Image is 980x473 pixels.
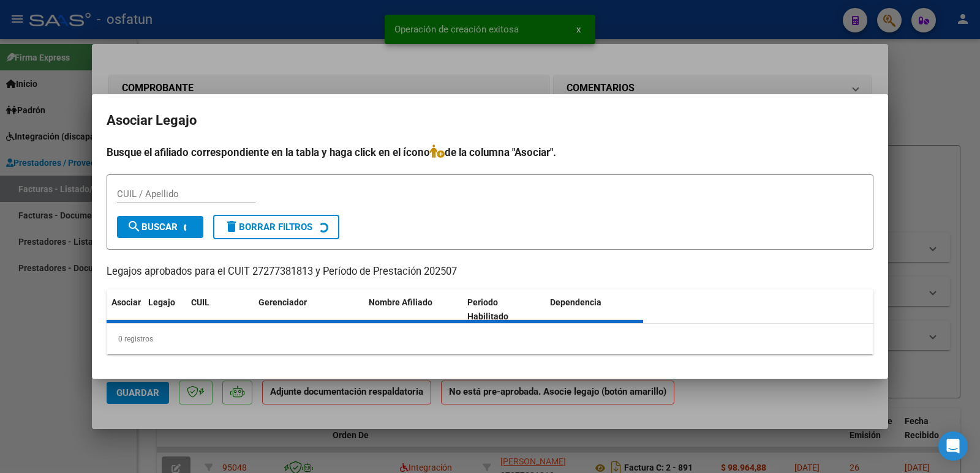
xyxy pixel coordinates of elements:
[127,219,141,234] mat-icon: search
[111,297,141,307] span: Asociar
[186,289,254,330] datatable-header-cell: CUIL
[369,297,432,307] span: Nombre Afiliado
[117,216,203,238] button: Buscar
[258,297,307,307] span: Gerenciador
[107,109,873,132] h2: Asociar Legajo
[364,289,462,330] datatable-header-cell: Nombre Afiliado
[224,222,312,233] span: Borrar Filtros
[127,222,178,233] span: Buscar
[107,144,873,160] h4: Busque el afiliado correspondiente en la tabla y haga click en el ícono de la columna "Asociar".
[224,219,239,234] mat-icon: delete
[191,297,209,307] span: CUIL
[148,297,175,307] span: Legajo
[938,431,968,461] div: Open Intercom Messenger
[550,297,601,307] span: Dependencia
[467,297,508,321] span: Periodo Habilitado
[213,215,339,239] button: Borrar Filtros
[107,289,143,330] datatable-header-cell: Asociar
[143,289,186,330] datatable-header-cell: Legajo
[545,289,644,330] datatable-header-cell: Dependencia
[254,289,364,330] datatable-header-cell: Gerenciador
[107,324,873,354] div: 0 registros
[462,289,545,330] datatable-header-cell: Periodo Habilitado
[107,264,873,280] p: Legajos aprobados para el CUIT 27277381813 y Período de Prestación 202507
